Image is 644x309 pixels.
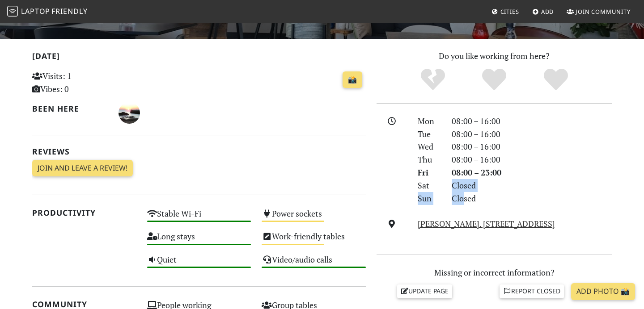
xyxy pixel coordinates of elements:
[563,4,634,20] a: Join Community
[7,4,88,20] a: LaptopFriendly LaptopFriendly
[446,140,617,153] div: 08:00 – 16:00
[463,67,525,92] div: Yes
[412,115,446,128] div: Mon
[119,107,140,117] span: Nuno
[402,67,464,92] div: No
[446,166,617,179] div: 08:00 – 23:00
[446,179,617,192] div: Closed
[21,6,50,16] span: Laptop
[32,147,366,156] h2: Reviews
[446,153,617,166] div: 08:00 – 16:00
[32,70,136,96] p: Visits: 1 Vibes: 0
[576,8,631,16] span: Join Community
[446,115,617,128] div: 08:00 – 16:00
[412,153,446,166] div: Thu
[32,104,108,113] h2: Been here
[412,192,446,205] div: Sun
[32,300,136,309] h2: Community
[377,266,612,279] p: Missing or incorrect information?
[500,8,519,16] span: Cities
[412,140,446,153] div: Wed
[377,50,612,63] p: Do you like working from here?
[412,166,446,179] div: Fri
[343,71,362,88] a: 📸
[525,67,587,92] div: Definitely!
[142,229,257,252] div: Long stays
[32,7,158,24] h1: [PERSON_NAME].
[142,206,257,229] div: Stable Wi-Fi
[418,218,555,229] a: [PERSON_NAME]. [STREET_ADDRESS]
[32,160,133,177] a: Join and leave a review!
[32,51,366,64] h2: [DATE]
[446,128,617,141] div: 08:00 – 16:00
[397,284,453,298] a: Update page
[256,206,371,229] div: Power sockets
[51,6,87,16] span: Friendly
[446,192,617,205] div: Closed
[119,102,140,124] img: 3143-nuno.jpg
[142,252,257,275] div: Quiet
[256,252,371,275] div: Video/audio calls
[500,284,564,298] a: Report closed
[7,6,18,17] img: LaptopFriendly
[412,128,446,141] div: Tue
[256,229,371,252] div: Work-friendly tables
[541,8,554,16] span: Add
[412,179,446,192] div: Sat
[488,4,523,20] a: Cities
[32,208,136,217] h2: Productivity
[529,4,558,20] a: Add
